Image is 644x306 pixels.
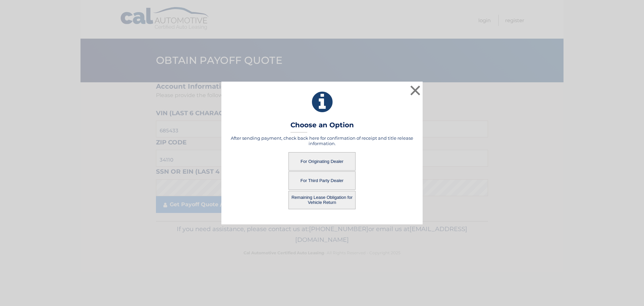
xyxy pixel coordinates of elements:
button: For Originating Dealer [288,152,356,171]
h3: Choose an Option [290,121,354,133]
button: × [409,84,422,97]
h5: After sending payment, check back here for confirmation of receipt and title release information. [230,135,414,146]
button: Remaining Lease Obligation for Vehicle Return [288,191,356,209]
button: For Third Party Dealer [288,171,356,190]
